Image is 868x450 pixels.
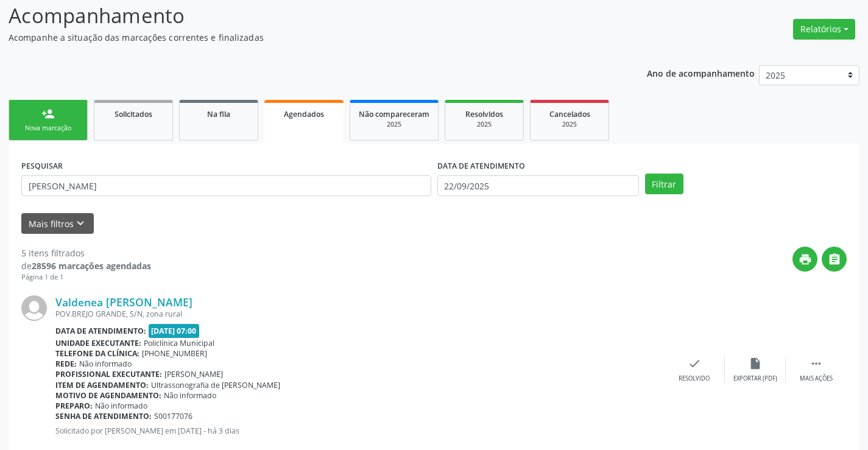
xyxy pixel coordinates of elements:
span: Solicitados [115,109,152,119]
div: person_add [41,107,55,121]
b: Data de atendimento: [55,326,146,336]
span: Ultrassonografia de [PERSON_NAME] [151,380,280,390]
div: Página 1 de 1 [21,272,151,283]
span: Cancelados [549,109,590,119]
div: 2025 [359,120,429,129]
input: Nome, CNS [21,175,431,196]
button: Mais filtroskeyboard_arrow_down [21,213,94,234]
div: 2025 [539,120,600,129]
i: insert_drive_file [749,357,762,370]
span: Não informado [164,390,216,401]
button: Filtrar [645,174,683,194]
label: DATA DE ATENDIMENTO [437,156,525,175]
b: Telefone da clínica: [55,348,139,359]
div: de [21,259,151,272]
div: Resolvido [679,374,710,383]
div: 2025 [454,120,515,129]
div: 5 itens filtrados [21,247,151,259]
span: Não informado [79,359,132,369]
b: Motivo de agendamento: [55,390,161,401]
p: Ano de acompanhamento [647,65,755,80]
b: Profissional executante: [55,369,162,379]
span: S00177076 [154,411,192,421]
span: Não compareceram [359,109,429,119]
i: keyboard_arrow_down [74,217,87,230]
b: Unidade executante: [55,338,141,348]
span: Policlínica Municipal [144,338,214,348]
div: Nova marcação [18,124,79,133]
div: POV.BREJO GRANDE, S/N, zona rural [55,309,664,319]
img: img [21,295,47,321]
span: [PERSON_NAME] [164,369,223,379]
button: Relatórios [793,19,855,40]
label: PESQUISAR [21,156,63,175]
p: Acompanhamento [9,1,604,31]
span: Resolvidos [465,109,503,119]
b: Senha de atendimento: [55,411,152,421]
i: check [688,357,701,370]
b: Item de agendamento: [55,380,149,390]
i:  [810,357,823,370]
p: Solicitado por [PERSON_NAME] em [DATE] - há 3 dias [55,426,664,436]
span: Agendados [284,109,324,119]
a: Valdenea [PERSON_NAME] [55,295,192,309]
span: [DATE] 07:00 [149,324,200,338]
b: Rede: [55,359,77,369]
span: Não informado [95,401,147,411]
i:  [828,253,841,266]
div: Exportar (PDF) [733,374,777,383]
p: Acompanhe a situação das marcações correntes e finalizadas [9,31,604,44]
button: print [792,247,817,272]
div: Mais ações [800,374,833,383]
button:  [822,247,847,272]
strong: 28596 marcações agendadas [32,260,151,272]
span: Na fila [207,109,230,119]
i: print [799,253,812,266]
input: Selecione um intervalo [437,175,639,196]
b: Preparo: [55,401,93,411]
span: [PHONE_NUMBER] [142,348,207,359]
